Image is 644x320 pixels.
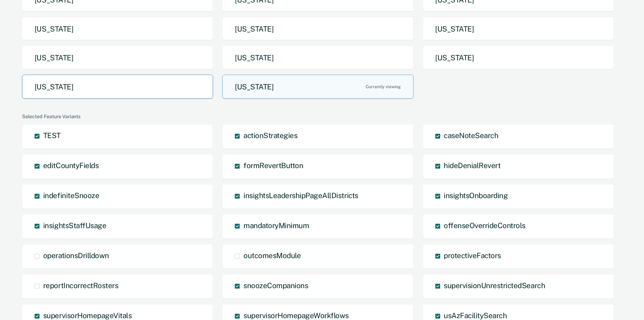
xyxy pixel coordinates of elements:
span: hideDenialRevert [444,161,501,170]
span: offenseOverrideControls [444,221,526,230]
span: supervisorHomepageWorkflows [243,311,349,320]
button: [US_STATE] [22,46,213,70]
span: actionStrategies [243,131,297,140]
span: usAzFacilitySearch [444,311,507,320]
button: [US_STATE] [423,17,614,41]
span: operationsDrilldown [43,251,109,260]
span: insightsStaffUsage [43,221,106,230]
button: [US_STATE] [423,46,614,70]
span: mandatoryMinimum [243,221,309,230]
span: insightsOnboarding [444,191,508,200]
span: caseNoteSearch [444,131,499,140]
span: insightsLeadershipPageAllDistricts [243,191,358,200]
span: reportIncorrectRosters [43,281,118,290]
span: TEST [43,131,61,140]
span: editCountyFields [43,161,99,170]
span: supervisorHomepageVitals [43,311,132,320]
span: protectiveFactors [444,251,501,260]
span: outcomesModule [243,251,301,260]
div: Selected Feature Variants [22,114,620,119]
span: snoozeCompanions [243,281,308,290]
span: indefiniteSnooze [43,191,99,200]
button: [US_STATE] [222,46,413,70]
button: [US_STATE] [22,17,213,41]
span: supervisionUnrestrictedSearch [444,281,545,290]
span: formRevertButton [243,161,303,170]
button: [US_STATE] [22,75,213,99]
button: [US_STATE] [222,17,413,41]
button: [US_STATE] [222,75,413,99]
